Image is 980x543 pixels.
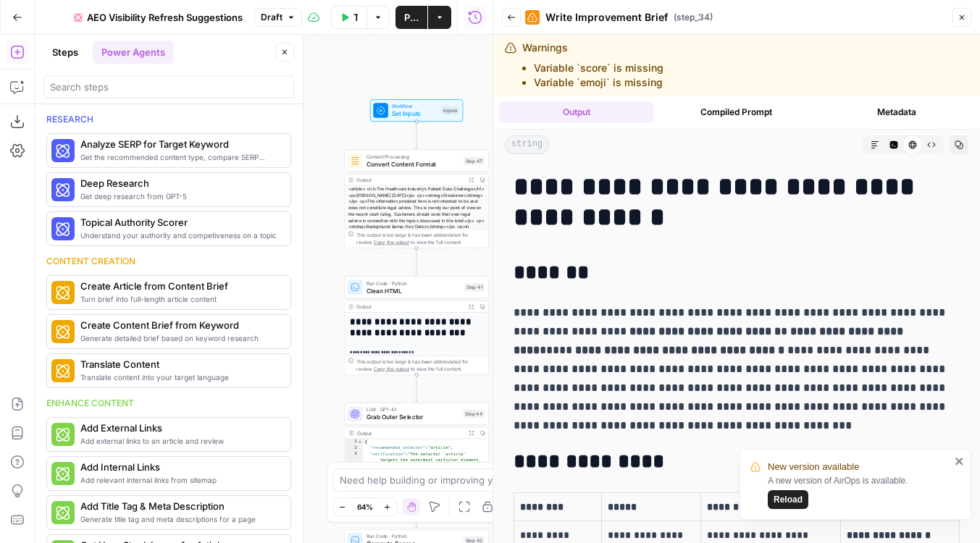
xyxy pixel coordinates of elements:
g: Edge from step_44 to step_43 [415,501,418,528]
span: Turn brief into full-length article content [80,293,279,305]
div: This output is too large & has been abbreviated for review. to view the full content. [357,358,485,373]
span: Copy the output [374,366,410,371]
span: string [505,135,549,154]
g: Edge from step_47 to step_41 [415,248,418,275]
span: Topical Authority Scorer [80,215,279,230]
div: Content ProcessingConvert Content FormatStep 47Output<article> <h1>The Healthcare Industry’s Pati... [344,150,488,248]
div: Warnings [522,41,663,90]
span: Create Article from Content Brief [80,279,279,293]
span: Translate content into your target language [80,371,279,383]
span: 64% [357,501,373,513]
span: Clean HTML [367,286,461,295]
span: Add external links to an article and review [80,435,279,447]
div: A new version of AirOps is available. [768,474,950,509]
g: Edge from step_41 to step_44 [415,375,418,402]
span: Copy the output [374,240,410,245]
span: Draft [261,11,282,24]
div: Content creation [46,255,291,268]
span: Content Processing [367,153,460,160]
span: Create Content Brief from Keyword [80,318,279,332]
button: Compiled Prompt [659,101,813,123]
div: LLM · GPT-4.1Grab Outer SelectorStep 44Output{ "recommended_selector":"article", "verification":"... [344,403,488,501]
div: Step 41 [464,283,485,292]
div: Inputs [442,106,459,115]
button: Draft [254,8,302,27]
g: Edge from start to step_47 [415,122,418,148]
input: Search steps [50,80,288,94]
span: Add Title Tag & Meta Description [80,499,279,513]
span: Analyze SERP for Target Keyword [80,137,279,151]
div: Output [357,303,464,310]
span: Set Inputs [392,109,438,119]
span: New version available [768,460,859,474]
span: Run Code · Python [367,279,461,287]
span: Get the recommended content type, compare SERP headers, and analyze SERP patterns [80,151,279,163]
span: Get deep research from GPT-5 [80,190,279,202]
div: Step 47 [464,156,485,165]
span: ( step_34 ) [674,11,713,24]
span: Workflow [392,103,438,110]
span: AEO Visibility Refresh Suggestions [87,10,243,25]
div: Output [357,429,464,437]
span: Grab Outer Selector [367,413,460,422]
div: Research [46,113,291,126]
div: 1 [345,439,363,445]
button: Reload [768,490,808,509]
span: Deep Research [80,176,279,190]
span: LLM · GPT-4.1 [367,406,460,413]
span: Translate Content [80,357,279,371]
span: Add relevant internal links from sitemap [80,474,279,486]
div: 2 [345,445,363,451]
span: Add External Links [80,421,279,435]
button: Output [499,101,653,123]
span: Understand your authority and competiveness on a topic [80,230,279,241]
span: Run Code · Python [367,532,460,539]
button: Power Agents [93,41,174,64]
button: AEO Visibility Refresh Suggestions [65,6,251,29]
span: Generate title tag and meta descriptions for a page [80,513,279,525]
span: Convert Content Format [367,159,460,169]
img: o3r9yhbrn24ooq0tey3lueqptmfj [351,156,360,166]
div: 3 [345,451,363,518]
span: Publish [404,10,419,25]
button: Test Workflow [331,6,367,29]
button: Steps [43,41,87,64]
div: Enhance content [46,397,291,410]
span: Toggle code folding, rows 1 through 8 [357,439,362,445]
button: Publish [395,6,427,29]
span: Reload [774,493,803,506]
div: WorkflowSet InputsInputs [344,99,488,122]
span: Test Workflow [353,10,358,25]
span: Generate detailed brief based on keyword research [80,332,279,344]
div: Step 44 [463,410,485,418]
div: Output [357,176,464,183]
span: Add Internal Links [80,460,279,474]
div: This output is too large & has been abbreviated for review. to view the full content. [357,231,485,246]
button: Metadata [820,101,974,123]
button: close [955,455,965,467]
li: Variable `emoji` is missing [534,75,663,90]
li: Variable `score` is missing [534,61,663,75]
span: Write Improvement Brief [545,10,668,25]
